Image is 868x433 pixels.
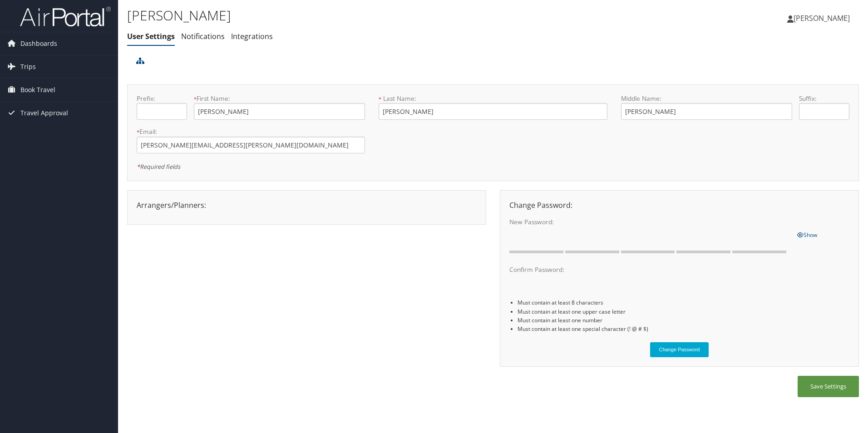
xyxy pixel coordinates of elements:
[181,31,225,41] a: Notifications
[130,200,483,211] div: Arrangers/Planners:
[20,32,57,55] span: Dashboards
[20,102,68,124] span: Travel Approval
[798,376,859,397] button: Save Settings
[20,79,55,101] span: Book Travel
[509,265,790,274] label: Confirm Password:
[503,200,856,211] div: Change Password:
[20,6,111,27] img: airportal-logo.png
[797,231,817,239] span: Show
[799,94,849,103] label: Suffix:
[787,5,859,32] a: [PERSON_NAME]
[137,127,365,136] label: Email:
[509,217,790,226] label: New Password:
[127,31,175,41] a: User Settings
[518,298,849,307] li: Must contain at least 8 characters
[518,316,849,325] li: Must contain at least one number
[379,94,607,103] label: Last Name:
[20,55,36,78] span: Trips
[621,94,792,103] label: Middle Name:
[231,31,273,41] a: Integrations
[518,325,849,333] li: Must contain at least one special character (! @ # $)
[194,94,365,103] label: First Name:
[127,6,615,25] h1: [PERSON_NAME]
[797,229,817,239] a: Show
[137,94,187,103] label: Prefix:
[794,13,850,23] span: [PERSON_NAME]
[650,342,709,357] button: Change Password
[518,307,849,316] li: Must contain at least one upper case letter
[137,162,180,171] em: Required fields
